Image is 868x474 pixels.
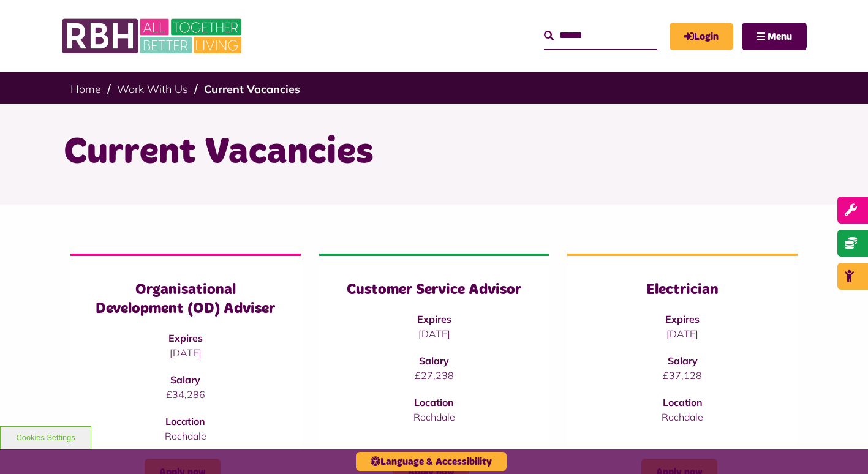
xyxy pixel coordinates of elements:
[417,313,451,325] strong: Expires
[95,345,276,360] p: [DATE]
[344,326,525,341] p: [DATE]
[204,82,300,96] a: Current Vacancies
[670,23,733,50] a: MyRBH
[61,12,245,60] img: RBH
[668,355,698,367] strong: Salary
[165,415,205,427] strong: Location
[419,355,449,367] strong: Salary
[592,368,773,383] p: £37,128
[592,326,773,341] p: [DATE]
[70,82,101,96] a: Home
[344,368,525,383] p: £27,238
[344,410,525,424] p: Rochdale
[356,452,507,471] button: Language & Accessibility
[170,374,200,386] strong: Salary
[813,419,868,474] iframe: Netcall Web Assistant for live chat
[663,396,703,408] strong: Location
[768,32,792,42] span: Menu
[168,332,203,344] strong: Expires
[592,280,773,299] h3: Electrician
[414,396,454,408] strong: Location
[665,313,700,325] strong: Expires
[344,280,525,299] h3: Customer Service Advisor
[95,429,276,443] p: Rochdale
[64,129,805,176] h1: Current Vacancies
[592,410,773,424] p: Rochdale
[95,387,276,402] p: £34,286
[95,280,276,318] h3: Organisational Development (OD) Adviser
[117,82,188,96] a: Work With Us
[742,23,807,50] button: Navigation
